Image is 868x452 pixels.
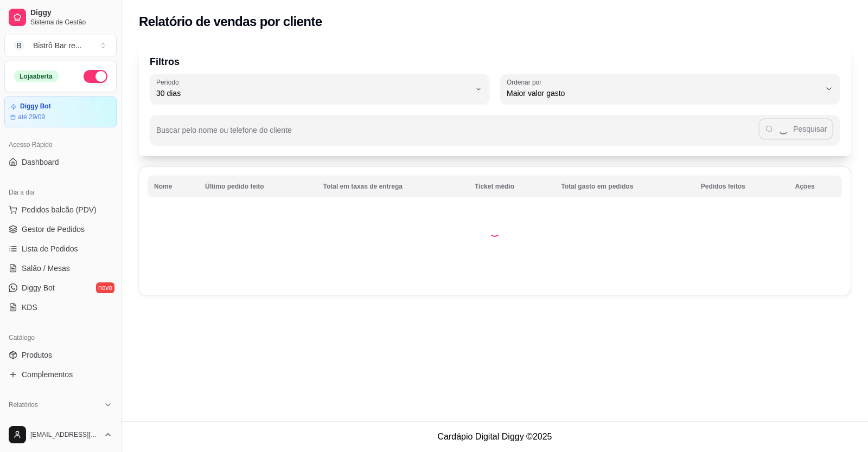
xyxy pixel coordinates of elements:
a: Lista de Pedidos [4,240,117,257]
span: Lista de Pedidos [22,243,78,254]
span: Relatórios [9,401,38,409]
a: Diggy Botnovo [4,279,117,296]
div: Catálogo [4,329,117,346]
a: Complementos [4,366,117,383]
span: Salão / Mesas [22,263,70,274]
span: Gestor de Pedidos [22,224,85,235]
span: Sistema de Gestão [30,18,112,27]
button: Ordenar porMaior valor gasto [500,74,840,104]
span: 30 dias [156,88,470,99]
article: até 29/09 [18,113,45,121]
article: Diggy Bot [20,102,51,111]
a: KDS [4,299,117,316]
div: Acesso Rápido [4,136,117,153]
label: Período [156,78,182,87]
a: Salão / Mesas [4,260,117,277]
button: [EMAIL_ADDRESS][DOMAIN_NAME] [4,422,117,448]
span: Diggy [30,8,112,18]
a: Gestor de Pedidos [4,221,117,238]
span: Diggy Bot [22,282,55,293]
div: Loja aberta [14,70,59,82]
span: Pedidos balcão (PDV) [22,204,97,215]
button: Select a team [4,35,117,56]
a: Produtos [4,346,117,364]
a: Relatórios de vendas [4,414,117,431]
span: Complementos [22,369,73,380]
a: DiggySistema de Gestão [4,4,117,30]
div: Bistrô Bar re ... [33,40,81,51]
span: Produtos [22,350,52,360]
button: Pedidos balcão (PDV) [4,201,117,218]
input: Buscar pelo nome ou telefone do cliente [156,129,758,140]
button: Período30 dias [150,74,489,104]
span: Dashboard [22,157,59,167]
div: Loading [489,226,500,237]
h2: Relatório de vendas por cliente [139,13,322,30]
span: Relatórios de vendas [22,417,93,428]
a: Diggy Botaté 29/09 [4,96,117,127]
span: KDS [22,302,37,313]
span: Maior valor gasto [507,88,820,99]
p: Filtros [150,54,840,69]
button: Alterar Status [84,70,107,83]
div: Dia a dia [4,184,117,201]
span: [EMAIL_ADDRESS][DOMAIN_NAME] [30,430,99,439]
footer: Cardápio Digital Diggy © 2025 [122,421,868,452]
a: Dashboard [4,153,117,171]
span: B [14,40,24,51]
label: Ordenar por [507,78,545,87]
